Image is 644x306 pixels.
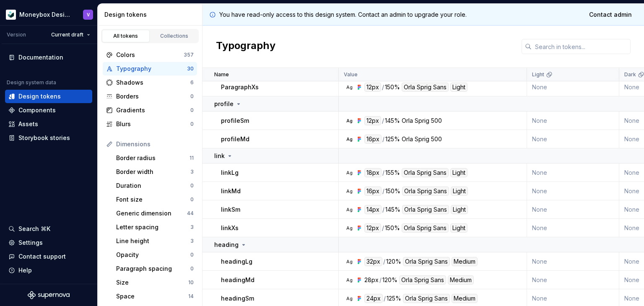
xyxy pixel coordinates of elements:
[103,117,197,131] a: Blurs0
[2,5,96,23] button: Moneybox Design SystemV
[451,205,468,214] div: Light
[527,163,619,182] td: None
[113,248,197,262] a: Opacity0
[532,39,631,54] input: Search in tokens...
[382,275,397,285] div: 120%
[451,187,468,196] div: Light
[116,223,190,231] div: Letter spacing
[624,71,636,78] p: Dark
[364,168,382,177] div: 18px
[221,276,254,284] p: headingMd
[190,252,194,258] div: 0
[527,252,619,271] td: None
[344,71,358,78] p: Value
[7,31,26,38] div: Version
[382,116,384,125] div: /
[18,106,56,114] div: Components
[5,104,92,117] a: Components
[18,53,63,62] div: Documentation
[452,257,478,266] div: Medium
[387,294,401,303] div: 125%
[153,33,195,39] div: Collections
[584,7,637,22] a: Contact admin
[113,290,197,303] a: Space14
[450,168,467,177] div: Light
[346,117,353,124] div: Ag
[113,262,197,275] a: Paragraph spacing0
[346,206,353,213] div: Ag
[386,257,401,266] div: 120%
[364,116,381,125] div: 12px
[527,182,619,200] td: None
[450,83,467,92] div: Light
[385,116,400,125] div: 145%
[527,130,619,148] td: None
[385,187,400,196] div: 150%
[116,168,190,176] div: Border width
[18,252,66,261] div: Contact support
[103,76,197,89] a: Shadows6
[6,10,16,20] img: 9de6ca4a-8ec4-4eed-b9a2-3d312393a40a.png
[190,169,194,175] div: 3
[221,224,239,232] p: linkXs
[190,265,194,272] div: 0
[402,116,429,125] div: Orla Sprig
[221,205,240,214] p: linkSm
[190,79,194,86] div: 6
[346,188,353,194] div: Ag
[116,120,190,128] div: Blurs
[104,10,199,19] div: Design tokens
[113,165,197,179] a: Border width3
[105,33,147,39] div: All tokens
[346,169,353,176] div: Ag
[402,205,449,214] div: Orla Sprig Sans
[116,154,190,162] div: Border radius
[103,90,197,103] a: Borders0
[18,92,61,101] div: Design tokens
[431,135,442,144] div: 500
[214,71,229,78] p: Name
[402,187,449,196] div: Orla Sprig Sans
[221,294,254,303] p: headingSm
[382,223,384,233] div: /
[402,223,449,233] div: Orla Sprig Sans
[28,291,70,299] a: Supernova Logo
[190,121,194,127] div: 0
[5,264,92,277] button: Help
[364,275,379,285] div: 28px
[188,293,194,300] div: 14
[221,187,241,195] p: linkMd
[346,277,353,283] div: Ag
[5,90,92,103] a: Design tokens
[87,11,90,18] div: V
[403,294,450,303] div: Orla Sprig Sans
[190,107,194,114] div: 0
[113,234,197,248] a: Line height3
[346,295,353,302] div: Ag
[379,275,382,285] div: /
[346,258,353,265] div: Ag
[364,294,383,303] div: 24px
[364,205,382,214] div: 14px
[382,187,384,196] div: /
[116,209,187,218] div: Generic dimension
[402,168,449,177] div: Orla Sprig Sans
[527,219,619,237] td: None
[190,224,194,231] div: 3
[103,48,197,62] a: Colors357
[5,250,92,263] button: Contact support
[113,151,197,165] a: Border radius11
[188,279,194,286] div: 10
[116,140,194,148] div: Dimensions
[113,179,197,192] a: Duration0
[221,117,249,125] p: profileSm
[190,238,194,244] div: 3
[214,100,234,108] p: profile
[190,93,194,100] div: 0
[385,135,400,144] div: 125%
[364,257,382,266] div: 32px
[113,193,197,206] a: Font size0
[450,223,467,233] div: Light
[116,65,187,73] div: Typography
[116,182,190,190] div: Duration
